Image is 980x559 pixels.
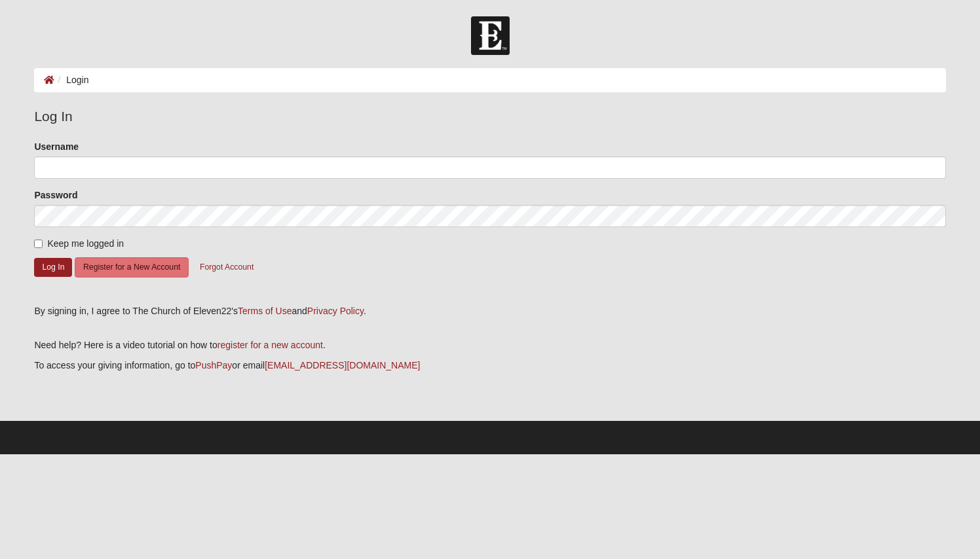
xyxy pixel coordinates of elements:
[34,304,945,318] div: By signing in, I agree to The Church of Eleven22's and .
[47,238,124,249] span: Keep me logged in
[195,360,232,370] a: PushPay
[34,106,945,127] legend: Log In
[265,360,420,370] a: [EMAIL_ADDRESS][DOMAIN_NAME]
[238,306,292,316] a: Terms of Use
[34,338,945,352] p: Need help? Here is a video tutorial on how to .
[75,257,189,278] button: Register for a New Account
[34,140,79,153] label: Username
[471,16,510,55] img: Church of Eleven22 Logo
[34,240,43,248] input: Keep me logged in
[54,73,88,87] li: Login
[34,258,72,277] button: Log In
[34,359,945,372] p: To access your giving information, go to or email
[34,189,77,202] label: Password
[307,306,364,316] a: Privacy Policy
[217,340,323,350] a: register for a new account
[191,257,262,278] button: Forgot Account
